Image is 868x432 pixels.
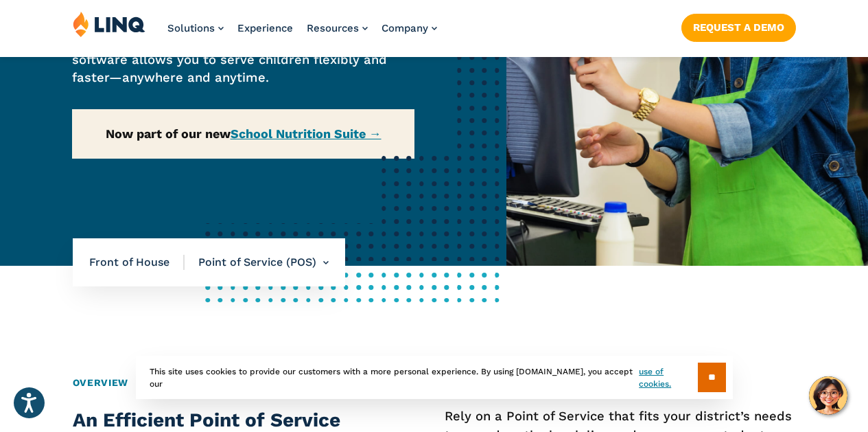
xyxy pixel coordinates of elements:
[639,365,697,390] a: use of cookies.
[809,376,847,415] button: Hello, have a question? Let’s chat.
[167,22,215,34] span: Solutions
[167,11,437,56] nav: Primary Navigation
[382,22,428,34] span: Company
[136,356,733,399] div: This site uses cookies to provide our customers with a more personal experience. By using [DOMAIN...
[681,14,796,41] a: Request a Demo
[382,22,437,34] a: Company
[307,22,368,34] a: Resources
[73,11,145,37] img: LINQ | K‑12 Software
[307,22,359,34] span: Resources
[185,238,329,286] li: Point of Service (POS)
[72,32,414,87] p: LINQ’s efficient and effective Point of Service software allows you to serve children flexibly an...
[89,255,185,270] span: Front of House
[237,22,293,34] a: Experience
[73,376,796,390] h2: Overview
[167,22,224,34] a: Solutions
[681,11,796,41] nav: Button Navigation
[106,126,382,141] strong: Now part of our new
